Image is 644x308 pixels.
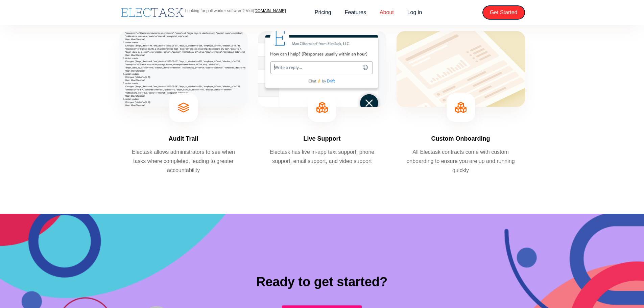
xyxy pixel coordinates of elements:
a: About [373,5,401,20]
a: Log in [401,5,429,20]
h4: Custom Onboarding [431,135,490,143]
h4: Live Support [303,135,340,143]
a: home [119,6,185,19]
p: Looking for poll worker software? Visit [185,9,286,13]
a: Get Started [482,5,525,20]
a: Pricing [308,5,338,20]
p: Electask has live in-app text support, phone support, email support, and video support [266,147,378,166]
a: [DOMAIN_NAME] [254,8,286,13]
p: Electask allows administrators to see when tasks where completed, leading to greater accountability [128,147,239,175]
a: Features [338,5,373,20]
h4: Audit Trail [168,135,198,143]
h2: Ready to get started? [248,274,396,290]
p: All Electask contracts come with custom onboarding to ensure you are up and running quickly [405,147,517,175]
